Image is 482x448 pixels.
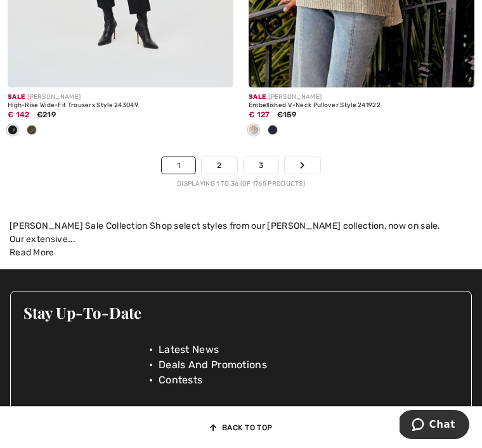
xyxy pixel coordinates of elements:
[159,342,219,357] span: Latest News
[10,219,472,246] div: [PERSON_NAME] Sale Collection Shop select styles from our [PERSON_NAME] collection, now on sale. ...
[249,102,474,110] div: Embellished V-Neck Pullover Style 241922
[249,110,270,119] span: € 127
[22,120,41,141] div: Iguana
[244,120,263,141] div: Champagne 171
[8,102,233,110] div: High-Rise Wide-Fit Trousers Style 243049
[3,120,22,141] div: Black
[159,373,202,388] span: Contests
[249,93,266,101] span: Sale
[202,157,237,174] a: 2
[8,93,233,102] div: [PERSON_NAME]
[400,410,469,442] iframe: Opens a widget where you can chat to one of our agents
[244,157,278,174] a: 3
[263,120,282,141] div: Midnight Blue 40
[249,93,474,102] div: [PERSON_NAME]
[37,110,56,119] span: €219
[8,110,30,119] span: € 142
[10,247,55,258] span: Read More
[23,304,459,321] h3: Stay Up-To-Date
[8,93,25,101] span: Sale
[277,110,296,119] span: €159
[162,157,195,174] a: 1
[159,357,267,373] span: Deals And Promotions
